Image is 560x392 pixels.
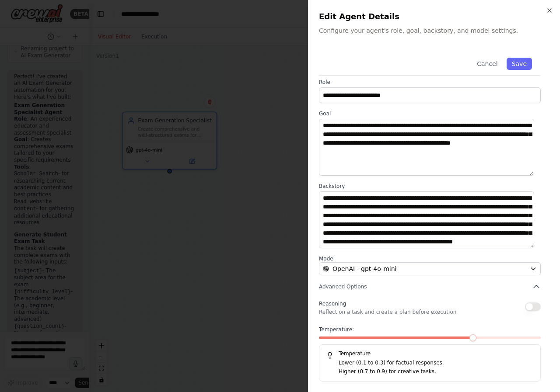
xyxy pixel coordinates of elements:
button: Save [507,58,532,70]
button: Cancel [472,58,503,70]
span: Temperature: [319,326,354,333]
p: Higher (0.7 to 0.9) for creative tasks. [339,368,533,376]
h2: Edit Agent Details [319,10,549,23]
label: Backstory [319,183,541,190]
button: Advanced Options [319,282,541,291]
span: OpenAI - gpt-4o-mini [332,264,396,273]
h5: Temperature [326,350,533,357]
span: Reasoning [319,301,346,307]
label: Model [319,255,541,262]
p: Reflect on a task and create a plan before execution [319,309,456,316]
p: Lower (0.1 to 0.3) for factual responses. [339,359,533,368]
label: Goal [319,110,541,117]
button: OpenAI - gpt-4o-mini [319,262,541,275]
p: Configure your agent's role, goal, backstory, and model settings. [319,26,549,35]
span: Advanced Options [319,283,367,290]
label: Role [319,79,541,86]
